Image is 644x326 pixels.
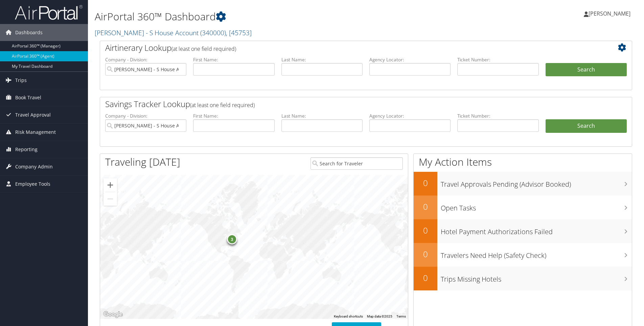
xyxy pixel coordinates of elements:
[95,28,252,37] a: [PERSON_NAME] - S House Account
[334,314,363,319] button: Keyboard shortcuts
[190,101,255,109] span: (at least one field required)
[95,9,456,24] h1: AirPortal 360™ Dashboard
[414,219,632,243] a: 0Hotel Payment Authorizations Failed
[105,113,186,119] label: Company - Division:
[414,172,632,196] a: 0Travel Approvals Pending (Advisor Booked)
[414,267,632,290] a: 0Trips Missing Hotels
[310,157,403,170] input: Search for Traveler
[103,178,117,192] button: Zoom in
[105,98,582,110] h2: Savings Tracker Lookup
[193,113,274,119] label: First Name:
[441,224,632,237] h3: Hotel Payment Authorizations Failed
[414,155,632,169] h1: My Action Items
[414,201,437,212] h2: 0
[15,24,43,41] span: Dashboards
[589,10,630,17] span: [PERSON_NAME]
[103,192,117,206] button: Zoom out
[369,56,451,63] label: Agency Locator:
[546,119,627,133] a: Search
[200,28,226,37] span: ( 340000 )
[414,196,632,219] a: 0Open Tasks
[414,225,437,236] h2: 0
[15,4,83,20] img: airportal-logo.png
[227,234,237,244] div: 3
[15,106,51,123] span: Travel Approval
[441,176,632,189] h3: Travel Approvals Pending (Advisor Booked)
[15,158,53,175] span: Company Admin
[369,113,451,119] label: Agency Locator:
[15,141,38,158] span: Reporting
[457,56,538,63] label: Ticket Number:
[193,56,274,63] label: First Name:
[441,247,632,260] h3: Travelers Need Help (Safety Check)
[441,271,632,284] h3: Trips Missing Hotels
[171,45,236,53] span: (at least one field required)
[414,248,437,260] h2: 0
[546,63,627,77] button: Search
[15,72,27,89] span: Trips
[457,113,538,119] label: Ticket Number:
[15,124,56,141] span: Risk Management
[281,113,363,119] label: Last Name:
[414,177,437,189] h2: 0
[441,200,632,213] h3: Open Tasks
[15,89,41,106] span: Book Travel
[15,176,50,192] span: Employee Tools
[367,314,392,318] span: Map data ©2025
[584,3,637,24] a: [PERSON_NAME]
[281,56,363,63] label: Last Name:
[105,42,582,54] h2: Airtinerary Lookup
[102,310,124,319] a: Open this area in Google Maps (opens a new window)
[105,119,186,132] input: search accounts
[396,314,406,318] a: Terms (opens in new tab)
[102,310,124,319] img: Google
[226,28,252,37] span: , [ 45753 ]
[414,243,632,267] a: 0Travelers Need Help (Safety Check)
[414,272,437,284] h2: 0
[105,155,180,169] h1: Traveling [DATE]
[105,56,186,63] label: Company - Division:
